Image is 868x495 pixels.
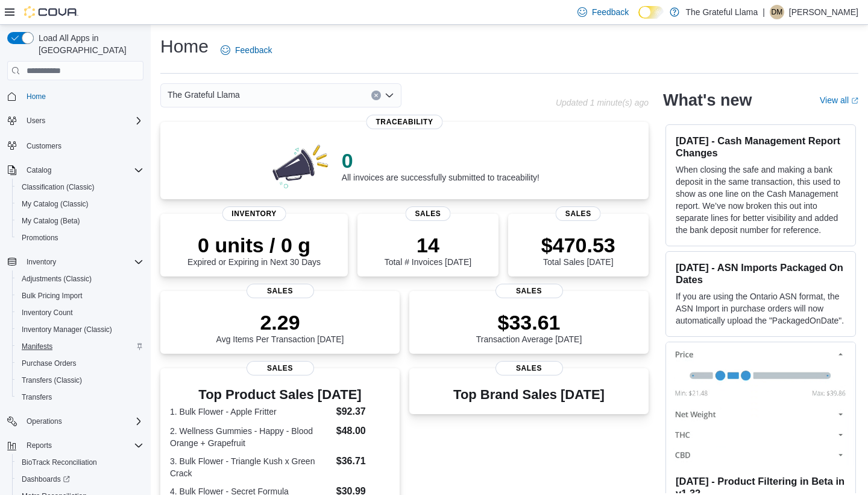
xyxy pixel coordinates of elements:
[12,454,148,471] button: BioTrack Reconciliation
[371,91,381,100] button: Clear input
[17,214,85,228] a: My Catalog (Beta)
[2,112,148,129] button: Users
[22,291,83,301] span: Bulk Pricing Import
[22,274,92,284] span: Adjustments (Classic)
[22,138,143,153] span: Customers
[12,389,148,406] button: Transfers
[12,355,148,372] button: Purchase Orders
[27,417,62,426] span: Operations
[22,392,52,402] span: Transfers
[385,91,394,100] button: Open list of options
[22,438,57,453] button: Reports
[247,284,314,298] span: Sales
[27,92,46,101] span: Home
[22,359,77,368] span: Purchase Orders
[17,180,143,194] span: Classification (Classic)
[772,5,783,19] span: DM
[17,472,143,487] span: Dashboards
[22,216,80,226] span: My Catalog (Beta)
[22,163,56,177] button: Catalog
[342,148,539,182] div: All invoices are successfully submitted to traceability!
[17,272,96,286] a: Adjustments (Classic)
[541,233,615,257] p: $470.53
[27,441,52,450] span: Reports
[12,179,148,196] button: Classification (Classic)
[638,6,664,19] input: Dark Mode
[34,32,143,56] span: Load All Apps in [GEOGRAPHIC_DATA]
[676,261,846,286] h3: [DATE] - ASN Imports Packaged On Dates
[17,322,143,337] span: Inventory Manager (Classic)
[17,472,75,487] a: Dashboards
[17,197,143,211] span: My Catalog (Classic)
[170,455,332,479] dt: 3. Bulk Flower - Triangle Kush x Green Crack
[168,88,240,102] span: The Grateful Llama
[2,413,148,430] button: Operations
[170,388,390,402] h3: Top Product Sales [DATE]
[12,372,148,389] button: Transfers (Classic)
[453,388,605,402] h3: Top Brand Sales [DATE]
[187,233,321,257] p: 0 units / 0 g
[336,404,390,419] dd: $92.37
[17,373,143,388] span: Transfers (Classic)
[22,414,67,429] button: Operations
[27,116,45,126] span: Users
[12,287,148,304] button: Bulk Pricing Import
[17,231,63,245] a: Promotions
[2,254,148,270] button: Inventory
[27,257,56,267] span: Inventory
[789,5,858,19] p: [PERSON_NAME]
[17,322,117,337] a: Inventory Manager (Classic)
[235,44,272,56] span: Feedback
[851,97,858,104] svg: External link
[12,471,148,488] a: Dashboards
[17,356,81,371] a: Purchase Orders
[22,139,66,153] a: Customers
[556,206,601,221] span: Sales
[495,284,563,298] span: Sales
[476,310,582,344] div: Transaction Average [DATE]
[12,338,148,355] button: Manifests
[638,19,639,19] span: Dark Mode
[22,89,51,104] a: Home
[476,310,582,334] p: $33.61
[495,361,563,375] span: Sales
[269,141,332,190] img: 0
[216,310,344,334] p: 2.29
[22,113,143,128] span: Users
[22,308,73,318] span: Inventory Count
[17,373,87,388] a: Transfers (Classic)
[17,272,143,286] span: Adjustments (Classic)
[12,270,148,287] button: Adjustments (Classic)
[2,162,148,179] button: Catalog
[22,438,143,453] span: Reports
[770,5,784,19] div: Deziray Morales
[541,233,615,267] div: Total Sales [DATE]
[17,390,57,404] a: Transfers
[22,163,143,177] span: Catalog
[17,289,143,303] span: Bulk Pricing Import
[170,425,332,449] dt: 2. Wellness Gummies - Happy - Blood Orange + Grapefruit
[12,304,148,321] button: Inventory Count
[763,5,765,19] p: |
[17,339,57,354] a: Manifests
[820,95,858,105] a: View allExternal link
[17,305,143,320] span: Inventory Count
[22,474,70,484] span: Dashboards
[366,115,442,129] span: Traceability
[222,206,286,221] span: Inventory
[2,437,148,454] button: Reports
[22,255,61,269] button: Inventory
[160,34,209,59] h1: Home
[247,361,314,375] span: Sales
[685,5,758,19] p: The Grateful Llama
[216,310,344,344] div: Avg Items Per Transaction [DATE]
[17,305,78,320] a: Inventory Count
[385,233,471,267] div: Total # Invoices [DATE]
[22,375,82,385] span: Transfers (Classic)
[592,6,629,18] span: Feedback
[336,424,390,438] dd: $48.00
[12,212,148,229] button: My Catalog (Beta)
[22,342,52,351] span: Manifests
[17,231,143,245] span: Promotions
[22,113,50,128] button: Users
